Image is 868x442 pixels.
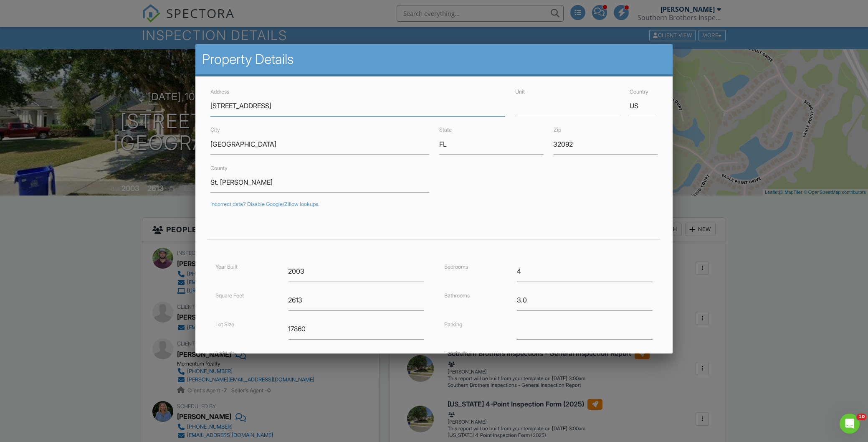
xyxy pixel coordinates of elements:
label: Lot Size [215,321,234,327]
label: Bedrooms [444,263,468,269]
label: County [210,165,228,171]
label: Longitude [444,350,468,356]
span: 10 [857,414,866,420]
label: Latitude [215,350,235,356]
label: Zip [553,127,561,133]
label: Square Feet [215,292,244,298]
div: Incorrect data? Disable Google/Zillow lookups. [210,201,658,208]
label: Parking [444,321,462,327]
label: Country [630,89,648,95]
label: Unit [515,89,525,95]
label: City [210,127,220,133]
label: Bathrooms [444,292,470,298]
label: Address [210,89,229,95]
label: State [439,127,452,133]
iframe: Intercom live chat [840,414,860,434]
label: Year Built [215,263,238,269]
h2: Property Details [202,51,666,68]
